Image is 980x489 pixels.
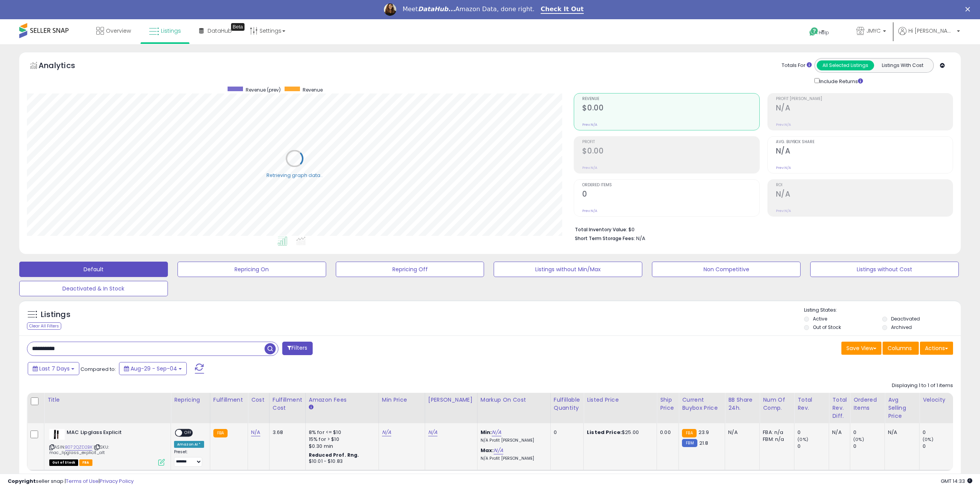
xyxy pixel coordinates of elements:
[804,307,961,314] p: Listing States:
[763,436,788,443] div: FBM: n/a
[402,5,534,13] div: Meet Amazon Data, done right.
[336,262,484,277] button: Repricing Off
[131,365,177,372] span: Aug-29 - Sep-04
[728,396,756,412] div: BB Share 24h.
[428,396,474,404] div: [PERSON_NAME]
[65,444,92,451] a: B072QZD2BK
[309,443,373,450] div: $0.30 min
[582,190,759,200] h2: 0
[178,262,326,277] button: Repricing On
[776,97,953,101] span: Profit [PERSON_NAME]
[19,281,168,296] button: Deactivated & In Stock
[853,429,885,436] div: 0
[8,478,134,485] div: seller snap | |
[27,322,61,330] div: Clear All Filters
[384,3,396,16] img: Profile image for Georgie
[853,396,881,412] div: Ordered Items
[888,396,916,420] div: Avg Selling Price
[481,438,544,443] p: N/A Profit [PERSON_NAME]
[213,396,245,404] div: Fulfillment
[728,429,754,436] div: N/A
[477,393,550,423] th: The percentage added to the cost of goods (COGS) that forms the calculator for Min & Max prices.
[174,441,204,448] div: Amazon AI *
[809,27,819,37] i: Get Help
[282,342,312,355] button: Filters
[208,27,232,35] span: DataHub
[309,429,373,436] div: 8% for <= $10
[39,365,70,372] span: Last 7 Days
[418,5,455,13] i: DataHub...
[923,436,933,442] small: (0%)
[923,429,954,436] div: 0
[652,262,801,277] button: Non Competitive
[251,429,260,436] a: N/A
[90,19,137,42] a: Overview
[481,447,494,454] b: Max:
[582,97,759,101] span: Revenue
[892,382,953,389] div: Displaying 1 to 1 of 1 items
[810,262,959,277] button: Listings without Cost
[813,324,841,330] label: Out of Stock
[853,436,864,442] small: (0%)
[776,165,791,170] small: Prev: N/A
[763,396,791,412] div: Num of Comp.
[244,19,291,42] a: Settings
[898,27,960,44] a: Hi [PERSON_NAME]
[119,362,187,375] button: Aug-29 - Sep-04
[182,430,194,436] span: OFF
[682,396,722,412] div: Current Buybox Price
[67,429,160,438] b: MAC Lipglass Explicit
[582,103,759,114] h2: $0.00
[699,439,709,447] span: 21.8
[481,396,547,404] div: Markup on Cost
[273,429,300,436] div: 3.68
[782,62,812,69] div: Totals For
[832,396,847,420] div: Total Rev. Diff.
[494,447,503,454] a: N/A
[813,315,827,322] label: Active
[888,429,913,436] div: N/A
[965,7,973,12] div: Close
[481,429,492,436] b: Min:
[803,21,844,44] a: Help
[776,122,791,127] small: Prev: N/A
[776,103,953,114] h2: N/A
[587,429,651,436] div: $25.00
[776,140,953,144] span: Avg. Buybox Share
[866,27,881,35] span: JMYC
[660,429,673,436] div: 0.00
[143,19,187,42] a: Listings
[428,429,437,436] a: N/A
[49,429,165,465] div: ASIN:
[575,226,627,233] b: Total Inventory Value:
[309,396,375,404] div: Amazon Fees
[699,429,709,436] span: 23.9
[19,262,168,277] button: Default
[100,477,134,485] a: Privacy Policy
[541,5,584,14] a: Check It Out
[213,429,228,437] small: FBA
[891,324,912,330] label: Archived
[49,444,109,456] span: | SKU: mac_lipglass_explicit_alt
[79,459,92,466] span: FBA
[908,27,955,35] span: Hi [PERSON_NAME]
[587,429,622,436] b: Listed Price:
[582,140,759,144] span: Profit
[39,60,90,73] h5: Analytics
[582,122,597,127] small: Prev: N/A
[41,309,70,320] h5: Listings
[575,235,635,242] b: Short Term Storage Fees:
[161,27,181,35] span: Listings
[776,209,791,213] small: Prev: N/A
[682,439,697,447] small: FBM
[797,436,808,442] small: (0%)
[809,77,872,85] div: Include Returns
[266,172,323,179] div: Retrieving graph data..
[817,60,874,70] button: All Selected Listings
[582,147,759,157] h2: $0.00
[273,396,302,412] div: Fulfillment Cost
[309,452,359,458] b: Reduced Prof. Rng.
[797,443,829,450] div: 0
[941,477,972,485] span: 2025-09-12 14:33 GMT
[776,183,953,187] span: ROI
